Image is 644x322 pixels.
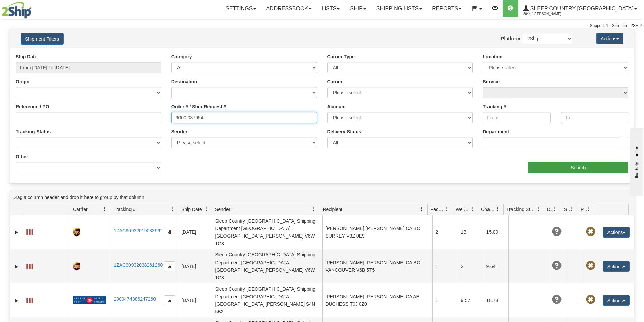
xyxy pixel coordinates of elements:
[322,215,432,249] td: [PERSON_NAME] [PERSON_NAME] CA BC SURREY V3Z 0E9
[322,249,432,283] td: [PERSON_NAME] [PERSON_NAME] CA BC VANCOUVER V6B 5T5
[371,0,427,17] a: Shipping lists
[581,206,587,213] span: Pickup Status
[13,297,20,304] a: Expand
[316,0,345,17] a: Lists
[167,203,178,215] a: Tracking # filter column settings
[532,203,544,215] a: Tracking Status filter column settings
[432,249,458,283] td: 1
[596,33,623,44] button: Actions
[171,78,197,85] label: Destination
[322,283,432,318] td: [PERSON_NAME] [PERSON_NAME] CA AB DUCHESS T0J 0Z0
[114,296,156,302] a: 2009474386247260
[483,103,506,110] label: Tracking #
[518,0,642,17] a: Sleep Country [GEOGRAPHIC_DATA] 2044 / [PERSON_NAME]
[26,295,33,305] a: Label
[16,153,28,160] label: Other
[552,295,562,304] span: Unknown
[483,53,502,60] label: Location
[171,103,226,110] label: Order # / Ship Request #
[212,283,322,318] td: Sleep Country [GEOGRAPHIC_DATA] Shipping Department [GEOGRAPHIC_DATA] [GEOGRAPHIC_DATA] [PERSON_N...
[566,203,578,215] a: Shipment Issues filter column settings
[586,295,595,304] span: Pickup Not Assigned
[523,10,574,17] span: 2044 / [PERSON_NAME]
[181,206,202,213] span: Ship Date
[483,283,508,318] td: 18.78
[220,0,261,17] a: Settings
[323,206,342,213] span: Recipient
[327,128,361,135] label: Delivery Status
[10,191,634,204] div: grid grouping header
[261,0,316,17] a: Addressbook
[2,2,31,19] img: logo2044.jpg
[483,112,550,123] input: From
[171,53,192,60] label: Category
[73,228,80,237] img: 8 - UPS
[21,33,64,45] button: Shipment Filters
[164,227,175,237] button: Copy to clipboard
[308,203,320,215] a: Sender filter column settings
[552,261,562,270] span: Unknown
[16,128,51,135] label: Tracking Status
[529,6,634,11] span: Sleep Country [GEOGRAPHIC_DATA]
[564,206,570,213] span: Shipment Issues
[603,261,630,272] button: Actions
[178,283,212,318] td: [DATE]
[528,162,628,173] input: Search
[114,262,163,268] a: 1ZAC90932038261260
[458,283,483,318] td: 9.57
[547,206,553,213] span: Delivery Status
[212,249,322,283] td: Sleep Country [GEOGRAPHIC_DATA] Shipping Department [GEOGRAPHIC_DATA] [GEOGRAPHIC_DATA][PERSON_NA...
[171,128,187,135] label: Sender
[327,103,346,110] label: Account
[114,228,163,233] a: 1ZAC90932019033962
[16,103,49,110] label: Reference / PO
[430,206,445,213] span: Packages
[13,263,20,270] a: Expand
[164,261,175,271] button: Copy to clipboard
[26,261,33,271] a: Label
[458,215,483,249] td: 18
[215,206,230,213] span: Sender
[456,206,470,213] span: Weight
[2,23,642,29] div: Support: 1 - 855 - 55 - 2SHIP
[549,203,561,215] a: Delivery Status filter column settings
[441,203,453,215] a: Packages filter column settings
[327,53,355,60] label: Carrier Type
[501,35,520,42] label: Platform
[586,261,595,270] span: Pickup Not Assigned
[13,229,20,236] a: Expand
[603,295,630,306] button: Actions
[416,203,427,215] a: Recipient filter column settings
[483,249,508,283] td: 9.64
[467,203,478,215] a: Weight filter column settings
[99,203,111,215] a: Carrier filter column settings
[483,78,500,85] label: Service
[16,78,29,85] label: Origin
[73,296,106,304] img: 20 - Canada Post
[483,215,508,249] td: 15.09
[73,262,80,271] img: 8 - UPS
[200,203,212,215] a: Ship Date filter column settings
[178,249,212,283] td: [DATE]
[492,203,503,215] a: Charge filter column settings
[481,206,495,213] span: Charge
[586,227,595,237] span: Pickup Not Assigned
[628,126,643,195] iframe: chat widget
[427,0,467,17] a: Reports
[552,227,562,237] span: Unknown
[5,6,63,11] div: live help - online
[603,227,630,238] button: Actions
[432,283,458,318] td: 1
[114,206,136,213] span: Tracking #
[16,53,38,60] label: Ship Date
[506,206,536,213] span: Tracking Status
[327,78,343,85] label: Carrier
[178,215,212,249] td: [DATE]
[432,215,458,249] td: 2
[561,112,628,123] input: To
[583,203,595,215] a: Pickup Status filter column settings
[345,0,371,17] a: Ship
[212,215,322,249] td: Sleep Country [GEOGRAPHIC_DATA] Shipping Department [GEOGRAPHIC_DATA] [GEOGRAPHIC_DATA][PERSON_NA...
[73,206,88,213] span: Carrier
[483,128,509,135] label: Department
